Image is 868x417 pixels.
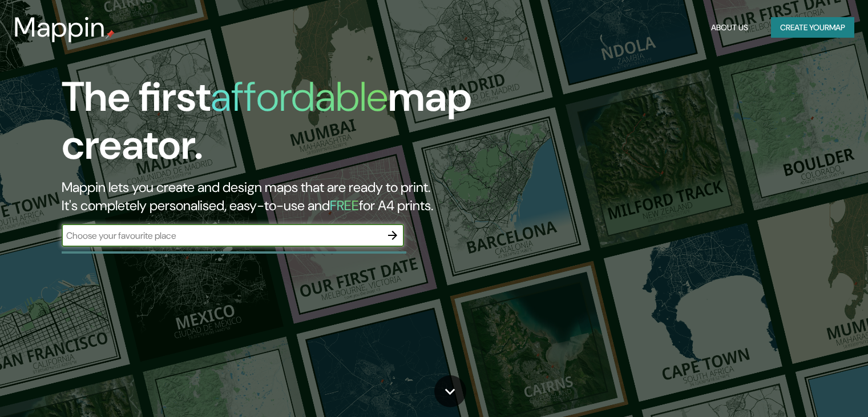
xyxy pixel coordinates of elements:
h2: Mappin lets you create and design maps that are ready to print. It's completely personalised, eas... [62,178,496,215]
h1: affordable [211,70,388,123]
input: Choose your favourite place [62,229,381,242]
h3: Mappin [14,11,106,43]
h1: The first map creator. [62,73,496,178]
button: About Us [706,17,753,38]
h5: FREE [330,197,359,214]
img: mappin-pin [106,30,115,39]
button: Create yourmap [771,17,854,38]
